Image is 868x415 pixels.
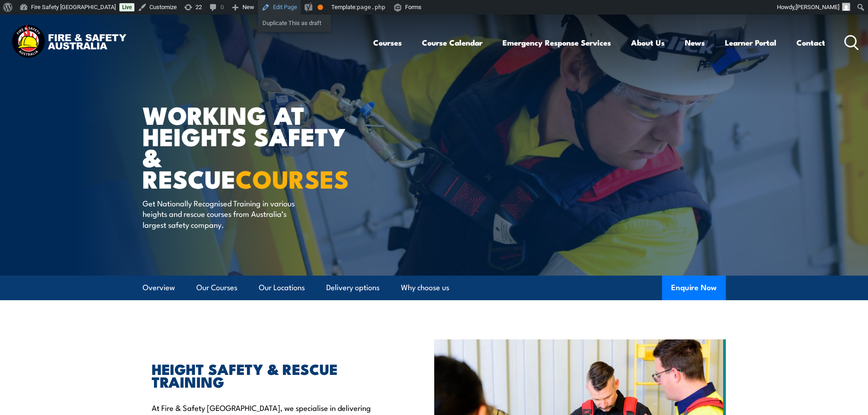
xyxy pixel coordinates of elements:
a: About Us [631,31,665,55]
span: page.php [357,4,385,10]
p: Get Nationally Recognised Training in various heights and rescue courses from Australia’s largest... [143,198,309,230]
a: Contact [796,31,825,55]
a: Duplicate This as draft [258,17,331,29]
a: Live [119,3,134,11]
a: Learner Portal [725,31,776,55]
a: Our Courses [196,276,237,300]
a: Courses [373,31,402,55]
strong: COURSES [236,159,349,197]
a: Overview [143,276,175,300]
button: Enquire Now [662,276,726,300]
h2: HEIGHT SAFETY & RESCUE TRAINING [152,362,392,388]
a: Course Calendar [422,31,483,55]
h1: WORKING AT HEIGHTS SAFETY & RESCUE [143,104,368,189]
div: OK [318,5,323,10]
a: Emergency Response Services [503,31,611,55]
a: News [685,31,705,55]
a: Why choose us [401,276,449,300]
a: Our Locations [259,276,305,300]
span: [PERSON_NAME] [796,4,839,10]
a: Delivery options [326,276,380,300]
